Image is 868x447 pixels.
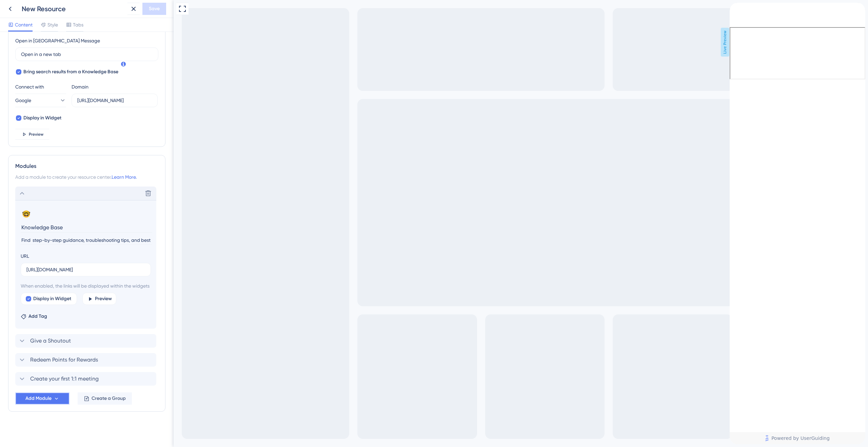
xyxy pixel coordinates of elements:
[15,353,158,367] div: Redeem Points for Rewards
[47,21,58,29] span: Style
[42,431,100,440] span: Powered by UserGuiding
[72,83,88,91] div: Domain
[82,293,116,305] button: Preview
[21,209,32,219] button: 🤓
[15,94,66,107] button: Google
[15,37,100,45] div: Open in [GEOGRAPHIC_DATA] Message
[547,28,556,57] span: Live Preview
[15,96,31,104] span: Google
[25,394,52,403] span: Add Module
[77,97,152,104] input: help.userguiding.com
[23,114,61,122] span: Display in Widget
[73,21,83,29] span: Tabs
[78,392,132,405] button: Create a Group
[15,372,158,386] div: Create your first 1:1 meeting
[21,236,152,245] input: Description
[30,337,71,345] span: Give a Shoutout
[92,394,126,403] span: Create a Group
[15,83,66,91] div: Connect with
[15,392,70,405] button: Add Module
[15,334,158,348] div: Give a Shoutout
[21,252,29,260] div: URL
[22,4,125,14] div: New Resource
[21,51,153,58] input: Open in a new tab
[28,312,47,320] span: Add Tag
[29,132,43,137] span: Preview
[15,162,158,170] div: Modules
[26,266,145,273] input: your.website.com/path
[15,129,49,140] button: Preview
[95,295,112,303] span: Preview
[33,295,71,303] span: Display in Widget
[15,174,112,180] span: Add a module to create your resource center.
[15,21,33,29] span: Content
[23,68,118,76] span: Bring search results from a Knowledge Base
[30,375,99,383] span: Create your first 1:1 meeting
[112,174,137,180] a: Learn More.
[30,356,98,364] span: Redeem Points for Rewards
[149,5,160,13] span: Save
[6,2,34,10] span: Need Help?
[142,3,166,15] button: Save
[38,3,41,9] div: 3
[21,282,151,290] span: When enabled, the links will be displayed within the widgets
[21,312,47,320] button: Add Tag
[21,222,152,233] input: Header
